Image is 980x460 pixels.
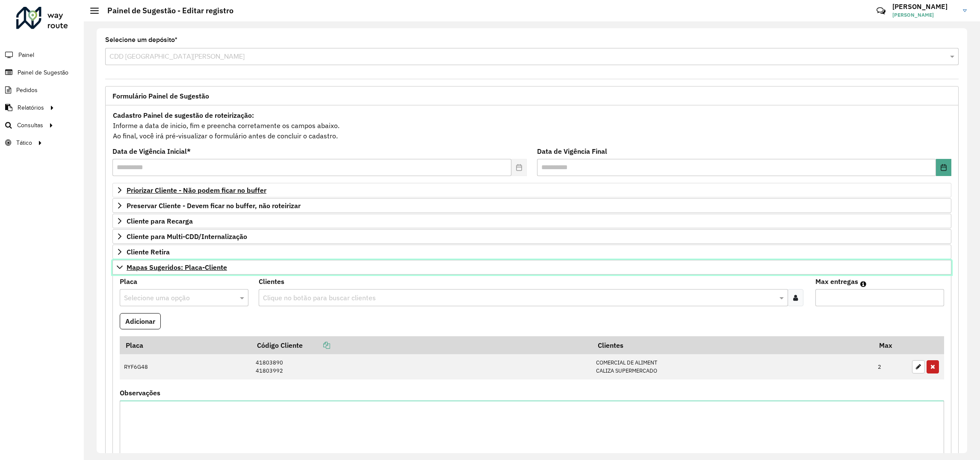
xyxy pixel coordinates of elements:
[17,121,43,130] span: Consultas
[113,111,254,119] strong: Cadastro Painel de sugestão de roteirização:
[127,187,266,194] span: Priorizar Cliente - Não podem ficar no buffer
[120,336,251,354] th: Placa
[127,218,193,224] span: Cliente para Recarga
[874,354,908,379] td: 2
[112,260,951,275] a: Mapas Sugeridos: Placa-Cliente
[936,159,951,176] button: Choose Date
[251,354,592,379] td: 41803890 41803992
[112,229,951,244] a: Cliente para Multi-CDD/Internalização
[18,51,34,60] span: Painel
[251,336,592,354] th: Código Cliente
[127,264,227,271] span: Mapas Sugeridos: Placa-Cliente
[112,245,951,259] a: Cliente Retira
[303,341,330,349] a: Copiar
[592,336,874,354] th: Clientes
[112,93,209,99] span: Formulário Painel de Sugestão
[592,354,874,379] td: COMERCIAL DE ALIMENT CALIZA SUPERMERCADO
[892,3,956,11] h3: [PERSON_NAME]
[815,276,858,287] label: Max entregas
[127,248,170,255] span: Cliente Retira
[120,313,161,329] button: Adicionar
[127,202,301,209] span: Preservar Cliente - Devem ficar no buffer, não roteirizar
[872,2,890,20] a: Contato Rápido
[892,11,956,19] span: [PERSON_NAME]
[16,138,32,147] span: Tático
[112,214,951,228] a: Cliente para Recarga
[105,35,177,45] label: Selecione um depósito
[18,103,44,112] span: Relatórios
[112,183,951,197] a: Priorizar Cliente - Não podem ficar no buffer
[259,276,284,287] label: Clientes
[537,146,607,156] label: Data de Vigência Final
[112,146,191,156] label: Data de Vigência Inicial
[99,6,233,15] h2: Painel de Sugestão - Editar registro
[874,336,908,354] th: Max
[120,276,137,287] label: Placa
[112,110,951,141] div: Informe a data de inicio, fim e preencha corretamente os campos abaixo. Ao final, você irá pré-vi...
[112,198,951,213] a: Preservar Cliente - Devem ficar no buffer, não roteirizar
[120,354,251,379] td: RYF6G48
[860,281,866,287] em: Máximo de clientes que serão colocados na mesma rota com os clientes informados
[16,86,38,95] span: Pedidos
[120,388,160,398] label: Observações
[127,233,247,240] span: Cliente para Multi-CDD/Internalização
[18,68,68,77] span: Painel de Sugestão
